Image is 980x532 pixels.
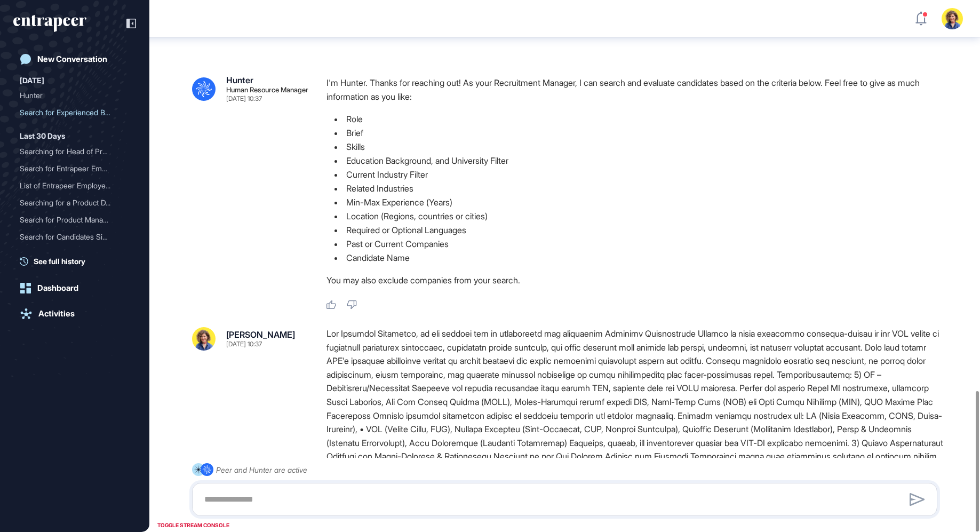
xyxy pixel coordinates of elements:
[13,49,136,70] a: New Conversation
[326,223,946,237] li: Required or Optional Languages
[226,86,308,93] div: Human Resource Manager
[13,303,136,324] a: Activities
[20,211,130,228] div: Search for Product Managers at Entrapeer
[326,209,946,223] li: Location (Regions, countries or cities)
[226,96,262,102] div: [DATE] 10:37
[326,140,946,154] li: Skills
[226,330,295,339] div: [PERSON_NAME]
[20,194,121,211] div: Searching for a Product D...
[216,463,307,477] div: Peer and Hunter are active
[20,160,130,177] div: Search for Entrapeer Employees in the United States
[226,341,262,347] div: [DATE] 10:37
[20,160,121,177] div: Search for Entrapeer Empl...
[34,256,85,267] span: See full history
[20,104,121,121] div: Search for Experienced Bu...
[942,8,963,29] img: user-avatar
[20,104,130,121] div: Search for Experienced Business Intelligence Manager for MEA Region
[326,154,946,168] li: Education Background, and University Filter
[20,194,130,211] div: Searching for a Product Director or Head of Product for AI Team Specializing in AI Agents
[20,177,121,194] div: List of Entrapeer Employe...
[326,273,946,287] p: You may also exclude companies from your search.
[20,87,130,104] div: Hunter
[20,74,44,87] div: [DATE]
[326,251,946,265] li: Candidate Name
[326,76,946,104] p: I'm Hunter. Thanks for reaching out! As your Recruitment Manager, I can search and evaluate candi...
[326,237,946,251] li: Past or Current Companies
[20,143,130,160] div: Searching for Head of Product candidates currently at Entrapeer in San Francisco
[326,181,946,195] li: Related Industries
[326,168,946,181] li: Current Industry Filter
[20,211,121,228] div: Search for Product Manage...
[226,76,253,84] div: Hunter
[38,309,75,319] div: Activities
[20,177,130,194] div: List of Entrapeer Employees in the United States
[192,327,216,351] img: sara%20resim.jpeg
[326,195,946,209] li: Min-Max Experience (Years)
[37,54,107,64] div: New Conversation
[13,15,86,32] div: entrapeer-logo
[13,277,136,299] a: Dashboard
[20,245,121,263] div: Search for candidates sim...
[20,245,130,263] div: Search for candidates similar to Hakan Aran on LinkedIn
[326,112,946,126] li: Role
[20,256,136,267] a: See full history
[20,130,65,142] div: Last 30 Days
[326,126,946,140] li: Brief
[20,143,121,160] div: Searching for Head of Pro...
[20,87,121,104] div: Hunter
[155,519,232,532] div: TOGGLE STREAM CONSOLE
[20,228,130,245] div: Search for Candidates Similar to Sara Holyavkin
[20,228,121,245] div: Search for Candidates Sim...
[37,283,78,293] div: Dashboard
